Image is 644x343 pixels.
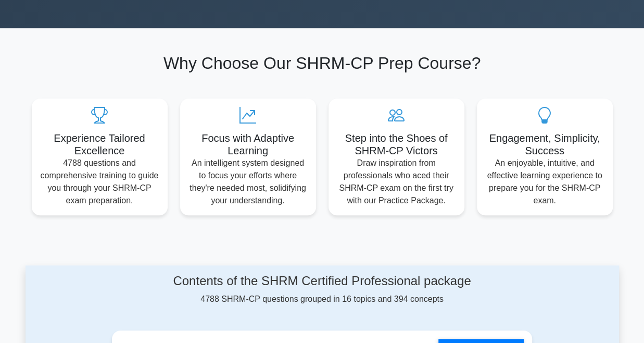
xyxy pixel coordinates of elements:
p: 4788 questions and comprehensive training to guide you through your SHRM-CP exam preparation. [40,157,159,207]
h4: Contents of the SHRM Certified Professional package [112,274,532,289]
h5: Focus with Adaptive Learning [188,132,308,157]
p: An enjoyable, intuitive, and effective learning experience to prepare you for the SHRM-CP exam. [485,157,604,207]
h2: Why Choose Our SHRM-CP Prep Course? [32,53,613,73]
h5: Engagement, Simplicity, Success [485,132,604,157]
h5: Experience Tailored Excellence [40,132,159,157]
h5: Step into the Shoes of SHRM-CP Victors [337,132,456,157]
p: An intelligent system designed to focus your efforts where they're needed most, solidifying your ... [188,157,308,207]
div: 4788 SHRM-CP questions grouped in 16 topics and 394 concepts [112,274,532,305]
p: Draw inspiration from professionals who aced their SHRM-CP exam on the first try with our Practic... [337,157,456,207]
